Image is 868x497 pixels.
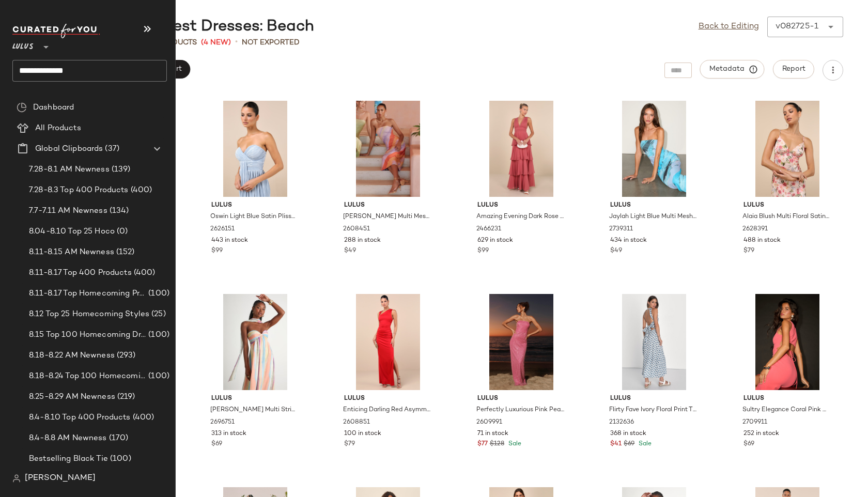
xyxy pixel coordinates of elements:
span: Global Clipboards [35,143,103,155]
span: Lulus [477,394,565,403]
span: $79 [344,440,355,449]
span: 7.28-8.1 AM Newness [29,164,110,176]
button: Report [773,60,814,79]
span: Metadata [709,65,756,74]
span: Lulus [743,394,831,403]
span: (139) [110,164,131,176]
span: [PERSON_NAME] Multi Mesh Strapless Midi Dress [343,212,431,222]
span: Lulus [344,201,432,210]
span: [PERSON_NAME] [25,472,96,485]
span: (100) [146,329,169,341]
span: (100) [108,453,131,465]
span: 252 in stock [743,429,779,439]
span: (219) [115,391,135,403]
span: (170) [107,432,129,444]
img: svg%3e [12,474,21,483]
span: Perfectly Luxurious Pink Pearl Strapless Maxi Dress [476,406,564,415]
span: 443 in stock [211,236,248,245]
span: 2628391 [742,225,768,234]
span: 71 in stock [477,429,508,439]
span: 8.15 Top 100 Homecoming Dresses [29,329,146,341]
span: All Products [35,122,81,134]
span: 488 in stock [743,236,781,245]
span: 7.7-7.11 AM Newness [29,205,107,217]
span: Sale [506,441,521,447]
span: (100) [146,288,169,300]
span: $69 [624,440,634,449]
span: Alaia Blush Multi Floral Satin Backless Midi Dress [742,212,830,222]
span: 8.4-8.8 AM Newness [29,432,107,444]
span: (152) [114,246,135,258]
img: 11885861_2466231.jpg [469,101,574,197]
span: Enticing Darling Red Asymmetrical Ruched Maxi Dress [343,406,431,415]
span: $77 [477,440,488,449]
span: Dashboard [33,102,74,114]
span: 434 in stock [610,236,647,245]
span: (100) [146,370,169,382]
span: Oswin Light Blue Satin Plisse Strapless Maxi Dress [210,212,298,222]
img: 10559541_2132636.jpg [602,294,706,390]
span: $49 [344,246,356,256]
span: (134) [107,205,129,217]
a: Back to Editing [699,21,759,33]
span: Lulus [211,394,299,403]
span: $79 [743,246,754,256]
button: Metadata [700,60,765,79]
span: 7.28-8.3 Top 400 Products [29,184,129,196]
span: Not Exported [242,37,300,48]
span: $41 [610,440,622,449]
span: Sultry Elegance Coral Pink Cutout Bodycon Midi Dress [742,406,830,415]
span: • [235,36,238,49]
span: 8.12 Top 25 Homecoming Styles [29,308,149,320]
span: 8.04-8.10 Top 25 Hoco [29,226,115,238]
span: (4 New) [201,37,231,48]
span: 2608451 [343,225,370,234]
img: cfy_white_logo.C9jOOHJF.svg [12,24,100,38]
span: Report [782,65,805,73]
div: Wedding Guest Dresses: Beach [66,17,314,37]
span: $69 [211,440,222,449]
img: 2709911_01_hero_2025-07-09.jpg [735,294,840,390]
span: Lulus [743,201,831,210]
span: $99 [477,246,489,256]
span: Amazing Evening Dark Rose Pink Tiered Maxi Dress [476,212,564,222]
img: 12620561_2608451.jpg [336,101,440,197]
span: Jaylah Light Blue Multi Mesh Strapless Midi Dress [609,212,697,222]
span: (400) [129,184,152,196]
span: 8.11-8.17 Top Homecoming Product [29,288,146,300]
span: $69 [743,440,754,449]
span: 8.25-8.29 AM Newness [29,391,115,403]
img: 12609621_2608851.jpg [336,294,440,390]
span: 313 in stock [211,429,246,439]
img: 12611441_2626151.jpg [203,101,307,197]
span: 8.18-8.24 Top 100 Homecoming Dresses [29,370,146,382]
span: 629 in stock [477,236,513,245]
span: 2609991 [476,418,502,427]
span: Sale [637,441,652,447]
span: 100 in stock [344,429,381,439]
span: (293) [115,350,136,362]
span: (37) [103,143,119,155]
span: Lulus [477,201,565,210]
span: [PERSON_NAME] Multi Striped Midi Dress and Scarf Set [210,406,298,415]
span: (400) [132,267,156,279]
span: 2626151 [210,225,235,234]
span: 8.11-8.17 Top 400 Products [29,267,132,279]
span: 2709911 [742,418,767,427]
span: 8.18-8.22 AM Newness [29,350,115,362]
span: Lulus [610,201,698,210]
span: $99 [211,246,223,256]
span: (25) [149,308,166,320]
span: 368 in stock [610,429,646,439]
img: svg%3e [17,102,27,113]
span: 8.4-8.10 Top 400 Products [29,412,131,424]
span: Flirty Fave Ivory Floral Print Tie-Back Midi Dress [609,406,697,415]
span: $128 [490,440,504,449]
span: Lulus [211,201,299,210]
span: Lulus [610,394,698,403]
span: Lulus [344,394,432,403]
span: Lulus [12,35,34,54]
span: 2466231 [476,225,501,234]
img: 2739311_02_fullbody_2025-08-14.jpg [602,101,706,197]
span: $49 [610,246,622,256]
